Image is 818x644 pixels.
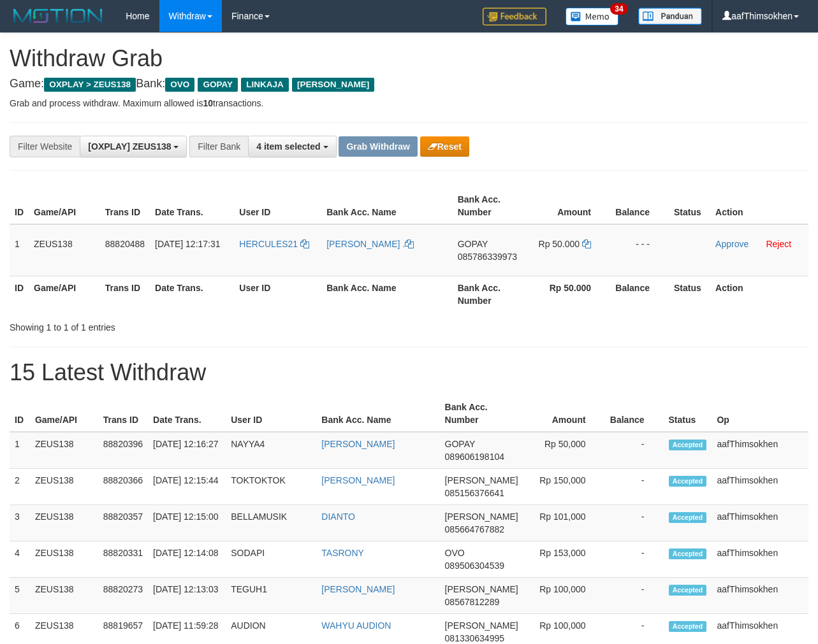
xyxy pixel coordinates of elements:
a: [PERSON_NAME] . [326,239,414,249]
th: Amount [526,188,610,224]
td: TEGUH1 [226,578,316,614]
span: Copy 089606198104 to clipboard [445,452,504,462]
td: 88820366 [98,469,148,505]
td: ZEUS138 [30,505,98,541]
th: Balance [610,188,669,224]
td: 1 [10,224,29,276]
td: TOKTOKTOK [226,469,316,505]
th: User ID [226,396,316,432]
th: Date Trans. [150,276,234,312]
span: Copy 085664767882 to clipboard [445,524,504,534]
th: Balance [610,276,669,312]
div: Filter Website [10,136,80,157]
td: [DATE] 12:15:00 [148,505,226,541]
th: Status [669,188,710,224]
td: NAYYA4 [226,432,316,469]
td: Rp 150,000 [523,469,605,505]
th: Bank Acc. Name [321,276,452,312]
td: aafThimsokhen [712,578,808,614]
th: Trans ID [100,188,150,224]
td: ZEUS138 [30,432,98,469]
a: WAHYU AUDION [321,620,391,631]
td: [DATE] 12:15:44 [148,469,226,505]
a: Approve [715,239,749,249]
th: User ID [234,276,321,312]
td: - [605,578,664,614]
td: - [605,469,664,505]
th: User ID [234,188,321,224]
h4: Game: Bank: [10,78,808,90]
td: 3 [10,505,30,541]
span: OXPLAY > ZEUS138 [44,78,136,92]
td: aafThimsokhen [712,505,808,541]
button: [OXPLAY] ZEUS138 [80,136,187,157]
span: 34 [610,3,627,15]
span: GOPAY [445,439,475,449]
th: Status [669,276,710,312]
a: [PERSON_NAME] [321,439,395,449]
span: Accepted [669,440,707,450]
h1: Withdraw Grab [10,46,808,71]
span: [PERSON_NAME] [445,475,518,485]
a: Reject [766,239,791,249]
td: 5 [10,578,30,614]
span: Rp 50.000 [539,239,580,249]
span: Copy 085786339973 to clipboard [458,252,517,262]
th: Action [710,188,808,224]
button: Reset [420,136,469,157]
td: [DATE] 12:16:27 [148,432,226,469]
span: [DATE] 12:17:31 [155,239,220,249]
td: - - - [610,224,669,276]
td: ZEUS138 [30,541,98,578]
th: Trans ID [98,396,148,432]
td: ZEUS138 [29,224,100,276]
td: [DATE] 12:14:08 [148,541,226,578]
td: 4 [10,541,30,578]
td: 88820357 [98,505,148,541]
th: ID [10,276,29,312]
td: aafThimsokhen [712,469,808,505]
a: [PERSON_NAME] [321,475,395,485]
span: Accepted [669,621,707,632]
span: OVO [165,78,194,92]
h1: 15 Latest Withdraw [10,360,808,385]
td: BELLAMUSIK [226,505,316,541]
td: ZEUS138 [30,469,98,505]
strong: 10 [203,98,213,108]
img: Feedback.jpg [483,8,546,25]
td: aafThimsokhen [712,432,808,469]
a: Copy 50000 to clipboard [582,239,591,249]
th: Date Trans. [148,396,226,432]
th: Bank Acc. Number [453,276,526,312]
span: LINKAJA [241,78,289,92]
span: Copy 085156376641 to clipboard [445,488,504,498]
th: ID [10,396,30,432]
button: Grab Withdraw [339,136,417,157]
td: ZEUS138 [30,578,98,614]
th: Bank Acc. Number [453,188,526,224]
span: Accepted [669,476,707,487]
th: Balance [605,396,664,432]
span: [OXPLAY] ZEUS138 [88,141,171,152]
span: [PERSON_NAME] [445,584,518,594]
td: 1 [10,432,30,469]
img: Button%20Memo.svg [566,8,619,25]
div: Showing 1 to 1 of 1 entries [10,316,332,334]
td: 88820331 [98,541,148,578]
span: 88820488 [105,239,145,249]
th: Status [664,396,712,432]
a: HERCULES21 [239,239,309,249]
td: 88820273 [98,578,148,614]
span: [PERSON_NAME] [445,620,518,631]
td: Rp 101,000 [523,505,605,541]
button: 4 item selected [248,136,336,157]
a: DIANTO [321,512,355,522]
span: HERCULES21 [239,239,298,249]
td: - [605,541,664,578]
img: panduan.png [638,8,702,25]
td: Rp 153,000 [523,541,605,578]
th: Bank Acc. Name [321,188,452,224]
th: Op [712,396,808,432]
a: TASRONY [321,548,364,558]
td: - [605,432,664,469]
